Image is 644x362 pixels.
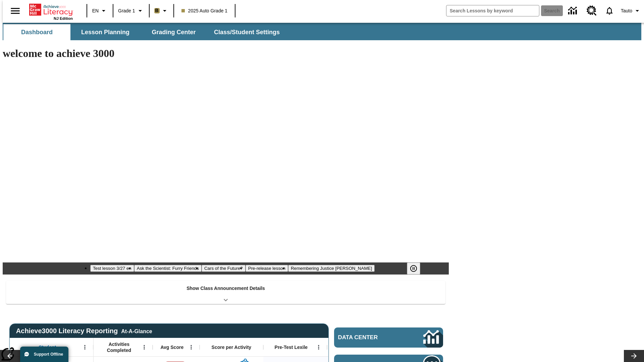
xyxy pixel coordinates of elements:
[3,24,70,40] button: Dashboard
[407,262,420,275] button: Pause
[186,285,265,292] p: Show Class Announcement Details
[72,24,139,40] button: Lesson Planning
[621,7,632,14] span: Tauto
[212,344,252,350] span: Score per Activity
[334,327,443,348] a: Data Center
[214,28,280,36] span: Class/Student Settings
[6,281,445,304] div: Show Class Announcement Details
[81,28,129,36] span: Lesson Planning
[181,7,228,14] span: 2025 Auto Grade 1
[601,2,618,19] a: Notifications
[209,24,285,40] button: Class/Student Settings
[152,28,196,36] span: Grading Center
[20,347,68,362] button: Support Offline
[618,5,644,17] button: Profile/Settings
[92,7,99,14] span: EN
[89,5,111,17] button: Language: EN, Select a language
[134,265,202,272] button: Slide 2 Ask the Scientist: Furry Friends
[288,265,375,272] button: Slide 5 Remembering Justice O'Connor
[407,262,427,275] div: Pause
[54,16,73,20] span: NJ Edition
[39,344,56,350] span: Student
[118,7,135,14] span: Grade 1
[121,327,152,335] div: At-A-Glance
[5,1,25,21] button: Open side menu
[3,23,641,40] div: SubNavbar
[3,47,449,60] h1: welcome to achieve 3000
[155,6,159,15] span: B
[140,24,207,40] button: Grading Center
[97,341,141,353] span: Activities Completed
[34,352,63,357] span: Support Offline
[338,334,401,341] span: Data Center
[275,344,308,350] span: Pre-Test Lexile
[29,3,73,16] a: Home
[29,2,73,20] div: Home
[115,5,147,17] button: Grade: Grade 1, Select a grade
[21,28,53,36] span: Dashboard
[583,2,601,20] a: Resource Center, Will open in new tab
[80,342,90,352] button: Open Menu
[314,342,324,352] button: Open Menu
[446,5,539,16] input: search field
[186,342,196,352] button: Open Menu
[90,265,134,272] button: Slide 1 Test lesson 3/27 en
[564,2,583,20] a: Data Center
[152,5,171,17] button: Boost Class color is light brown. Change class color
[160,344,183,350] span: Avg Score
[139,342,149,352] button: Open Menu
[3,24,286,40] div: SubNavbar
[624,350,644,362] button: Lesson carousel, Next
[246,265,288,272] button: Slide 4 Pre-release lesson
[202,265,246,272] button: Slide 3 Cars of the Future?
[16,327,152,335] span: Achieve3000 Literacy Reporting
